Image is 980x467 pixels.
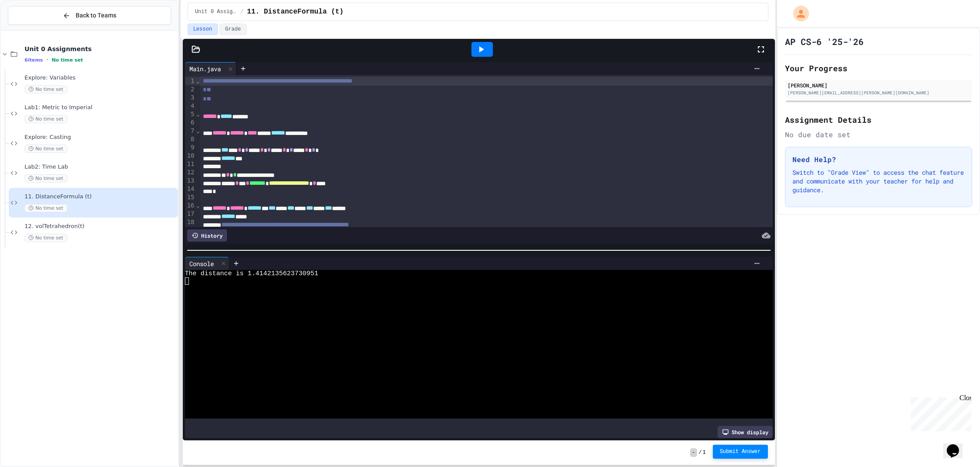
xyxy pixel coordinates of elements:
[24,115,67,123] span: No time set
[185,127,196,135] div: 7
[785,62,972,74] h2: Your Progress
[196,202,200,209] span: Fold line
[24,223,176,230] span: 12. volTetrahedron(t)
[24,45,176,53] span: Unit 0 Assignments
[185,102,196,110] div: 4
[185,210,196,218] div: 17
[188,24,218,35] button: Lesson
[185,85,196,93] div: 2
[76,11,116,20] span: Back to Teams
[718,426,773,438] div: Show display
[24,193,176,201] span: 11. DistanceFormula (t)
[943,432,971,458] iframe: chat widget
[907,394,971,431] iframe: chat widget
[185,110,196,118] div: 5
[247,7,344,17] span: 11. DistanceFormula (t)
[185,160,196,168] div: 11
[196,77,200,84] span: Fold line
[690,448,697,457] span: -
[185,168,196,176] div: 12
[24,57,43,63] span: 6 items
[713,445,768,459] button: Submit Answer
[24,163,176,171] span: Lab2: Time Lab
[185,201,196,210] div: 16
[784,3,811,24] div: My Account
[185,77,196,85] div: 1
[185,176,196,185] div: 13
[241,8,244,15] span: /
[703,449,706,456] span: 1
[699,449,702,456] span: /
[185,259,218,268] div: Console
[788,90,970,96] div: [PERSON_NAME][EMAIL_ADDRESS][PERSON_NAME][DOMAIN_NAME]
[24,134,176,141] span: Explore: Casting
[220,24,247,35] button: Grade
[792,168,965,194] p: Switch to "Grade View" to access the chat feature and communicate with your teacher for help and ...
[792,154,965,165] h3: Need Help?
[195,8,237,15] span: Unit 0 Assignments
[8,6,171,25] button: Back to Teams
[720,448,761,455] span: Submit Answer
[185,118,196,127] div: 6
[24,204,67,212] span: No time set
[24,145,67,153] span: No time set
[788,81,970,89] div: [PERSON_NAME]
[185,135,196,143] div: 8
[24,174,67,183] span: No time set
[185,62,236,75] div: Main.java
[185,143,196,152] div: 9
[185,93,196,102] div: 3
[187,229,227,242] div: History
[196,127,200,134] span: Fold line
[52,57,83,63] span: No time set
[185,193,196,201] div: 15
[46,56,48,63] span: •
[185,226,196,235] div: 19
[785,35,864,48] h1: AP CS-6 '25-'26
[24,85,67,93] span: No time set
[24,234,67,242] span: No time set
[24,104,176,111] span: Lab1: Metric to Imperial
[185,257,229,270] div: Console
[3,3,60,55] div: Chat with us now!Close
[185,185,196,193] div: 14
[185,218,196,226] div: 18
[185,270,318,277] span: The distance is 1.4142135623730951
[185,152,196,160] div: 10
[196,111,200,118] span: Fold line
[185,64,225,73] div: Main.java
[24,74,176,82] span: Explore: Variables
[785,114,972,126] h2: Assignment Details
[785,129,972,140] div: No due date set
